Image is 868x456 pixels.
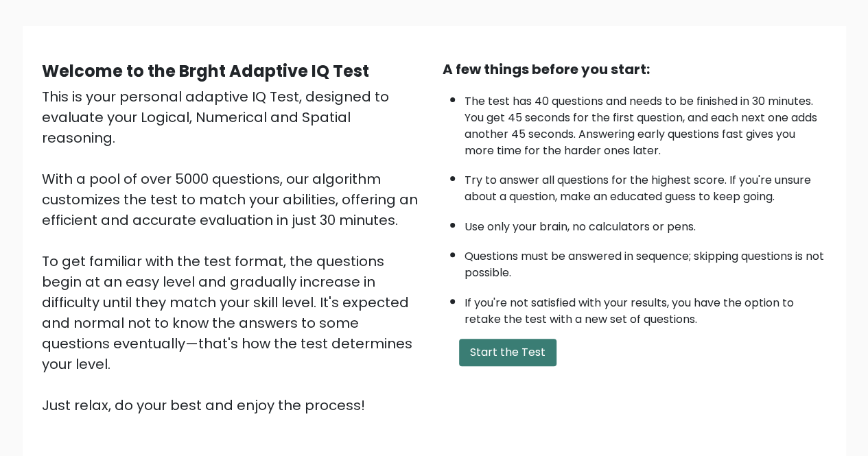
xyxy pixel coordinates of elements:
button: Start the Test [459,339,556,366]
li: If you're not satisfied with your results, you have the option to retake the test with a new set ... [465,288,827,328]
li: Use only your brain, no calculators or pens. [465,212,827,235]
li: Questions must be answered in sequence; skipping questions is not possible. [465,241,827,281]
li: The test has 40 questions and needs to be finished in 30 minutes. You get 45 seconds for the firs... [465,86,827,159]
b: Welcome to the Brght Adaptive IQ Test [42,60,369,82]
div: A few things before you start: [443,59,827,80]
div: This is your personal adaptive IQ Test, designed to evaluate your Logical, Numerical and Spatial ... [42,86,426,416]
li: Try to answer all questions for the highest score. If you're unsure about a question, make an edu... [465,165,827,205]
